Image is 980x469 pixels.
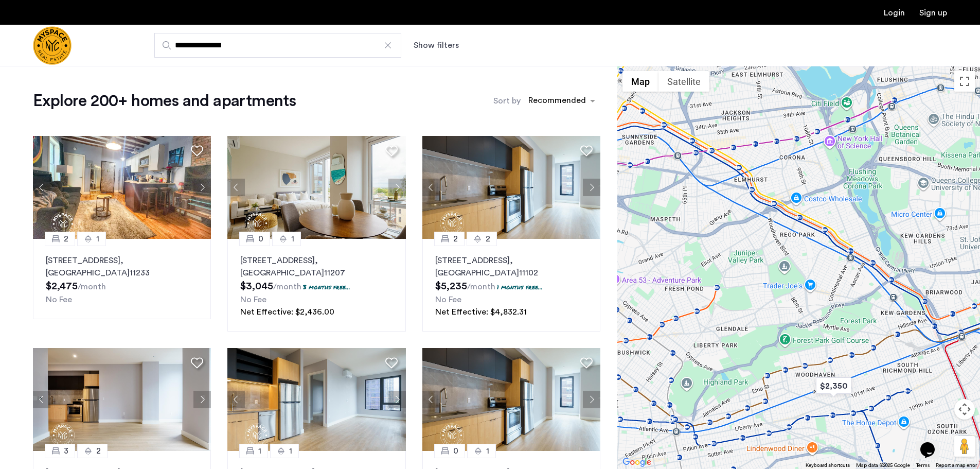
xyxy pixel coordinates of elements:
a: Open this area in Google Maps (opens a new window) [620,456,654,469]
sub: /month [467,283,495,291]
h1: Explore 200+ homes and apartments [33,91,296,111]
span: 1 [96,233,99,245]
button: Previous apartment [227,179,245,196]
button: Map camera controls [954,399,975,420]
button: Previous apartment [422,179,440,196]
button: Next apartment [193,391,211,408]
a: Registration [919,9,947,17]
a: Cazamio Logo [33,26,72,65]
span: 1 [289,445,292,457]
a: Terms [916,462,930,469]
a: Report a map error [936,462,977,469]
button: Previous apartment [422,391,440,408]
span: 2 [486,233,490,245]
p: [STREET_ADDRESS] 11102 [435,254,587,279]
a: 01[STREET_ADDRESS], [GEOGRAPHIC_DATA]112073 months free...No FeeNet Effective: $2,436.00 [227,239,405,332]
span: Net Effective: $2,436.00 [240,308,334,316]
div: $2,350 [812,374,856,397]
span: 3 [64,445,68,457]
img: 1997_638519968035243270.png [422,348,601,451]
button: Previous apartment [33,179,50,196]
button: Previous apartment [227,391,245,408]
button: Drag Pegman onto the map to open Street View [954,436,975,457]
ng-select: sort-apartment [523,92,600,110]
img: 1997_638660674255189691.jpeg [33,136,211,239]
img: 1997_638519968069068022.png [33,348,211,451]
span: No Fee [46,296,72,304]
span: 1 [291,233,294,245]
span: $5,235 [435,281,467,291]
a: 21[STREET_ADDRESS], [GEOGRAPHIC_DATA]11233No Fee [33,239,211,319]
button: Next apartment [193,179,211,196]
div: Recommended [527,94,586,109]
sub: /month [273,283,301,291]
span: 1 [258,445,261,457]
span: 0 [258,233,263,245]
a: 22[STREET_ADDRESS], [GEOGRAPHIC_DATA]111021 months free...No FeeNet Effective: $4,832.31 [422,239,600,332]
button: Next apartment [583,391,600,408]
a: Login [884,9,905,17]
span: No Fee [240,296,266,304]
button: Next apartment [583,179,600,196]
input: Apartment Search [154,33,401,58]
button: Show satellite imagery [658,71,709,92]
sub: /month [78,283,106,291]
img: 1997_638519966982966758.png [227,348,406,451]
span: Net Effective: $4,832.31 [435,308,527,316]
span: 0 [453,445,458,457]
button: Show or hide filters [414,39,459,51]
p: [STREET_ADDRESS] 11207 [240,254,393,279]
button: Next apartment [388,391,406,408]
img: logo [33,26,72,65]
img: Google [620,456,654,469]
span: Map data ©2025 Google [856,463,910,468]
span: 1 [486,445,489,457]
img: 1997_638519968035243270.png [422,136,601,239]
button: Next apartment [388,179,406,196]
button: Previous apartment [33,391,50,408]
span: 2 [453,233,458,245]
span: 2 [96,445,101,457]
span: No Fee [435,296,461,304]
p: 3 months free... [303,283,350,291]
span: $2,475 [46,281,78,291]
iframe: chat widget [916,428,949,459]
span: $3,045 [240,281,273,291]
label: Sort by [493,95,521,107]
button: Show street map [622,71,658,92]
span: 2 [64,233,68,245]
p: 1 months free... [497,283,543,291]
button: Toggle fullscreen view [954,71,975,92]
button: Keyboard shortcuts [806,462,850,469]
img: 1997_638519001096654587.png [227,136,406,239]
p: [STREET_ADDRESS] 11233 [46,254,198,279]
